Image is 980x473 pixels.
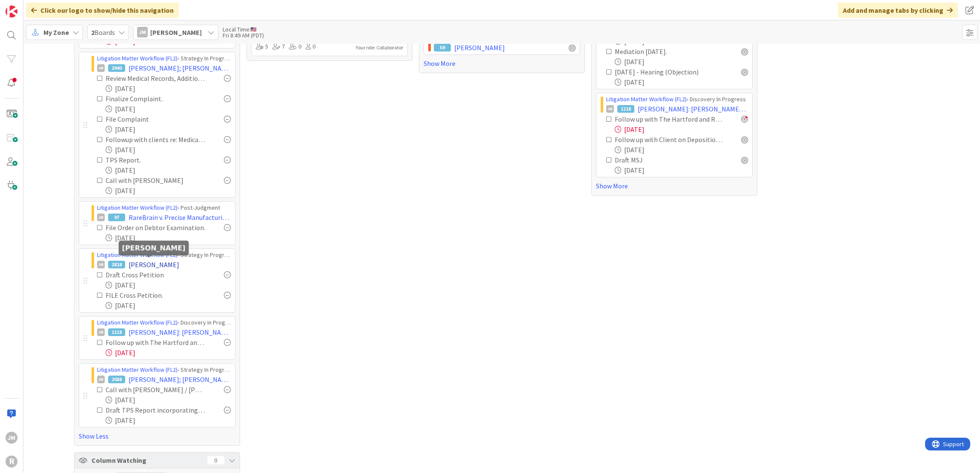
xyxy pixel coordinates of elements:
div: FILE Cross Petition. [106,290,191,300]
div: › Strategy In Progress [97,365,231,374]
span: [PERSON_NAME] [150,27,202,37]
div: [DATE] [615,57,748,67]
span: [PERSON_NAME] [454,43,505,53]
div: JM [6,432,17,444]
span: [PERSON_NAME]: [PERSON_NAME] [PERSON_NAME] Vacation Ownership Inc. et al [638,104,748,114]
div: 97 [108,214,125,221]
div: 1118 [617,105,634,113]
div: 0 [207,456,224,464]
h5: [PERSON_NAME] [122,244,186,252]
span: [PERSON_NAME] [129,259,179,270]
div: JM [97,261,105,268]
div: [DATE] [106,300,231,311]
div: 2688 [108,376,125,383]
span: My Zone [43,27,69,37]
div: Follow up with The Hartford and Respond to Denial (Confer with MRR) [106,337,205,348]
div: Follow up with Client on Deposition Dates [615,134,722,145]
div: [DATE] [615,165,748,175]
div: 1118 [108,328,125,336]
div: [DATE] - Hearing (Objection) [615,67,716,77]
div: [DATE] [615,145,748,155]
div: › Strategy In Progress [97,54,231,63]
div: › Post-Judgment [97,203,231,212]
span: [PERSON_NAME]; [PERSON_NAME] [129,63,231,73]
div: [DATE] [106,104,231,114]
div: [DATE] [106,165,231,175]
img: Visit kanbanzone.com [6,6,17,17]
div: Draft Cross Petition [106,270,192,280]
div: [DATE] [106,280,231,290]
div: R [6,456,17,467]
div: 59 [434,44,451,51]
div: Call with [PERSON_NAME] / [PERSON_NAME]. [106,385,205,395]
a: Litigation Matter Workflow (FL2) [97,366,178,373]
div: [DATE] [106,145,231,155]
div: [DATE] [106,348,231,358]
div: 0 [306,42,315,51]
div: 2818 [108,261,125,268]
div: › Discovery In Progress [606,95,748,104]
div: JM [97,64,105,72]
span: RareBrain v. Precise Manufacturing & Engineering [129,212,231,222]
div: Draft TPS Report incorporating witness / POA testimony. [106,405,205,415]
div: [DATE] [106,83,231,94]
div: Mediation [DATE]. [615,46,701,57]
a: Show More [596,181,753,191]
div: Click our logo to show/hide this navigation [26,3,179,18]
div: › Strategy In Progress [97,251,231,259]
span: Boards [91,27,115,37]
div: Finalize Complaint. [106,94,191,104]
div: [DATE] [106,233,231,243]
span: [PERSON_NAME]; [PERSON_NAME] [129,374,231,385]
a: Litigation Matter Workflow (FL2) [606,95,687,103]
a: Show More [424,58,580,68]
span: Support [18,1,39,11]
div: Fri 8:49 AM (PDT) [223,32,264,38]
a: Litigation Matter Workflow (FL2) [97,251,178,259]
div: JM [97,328,105,336]
div: › Discovery In Progress [97,318,231,327]
div: [DATE] [106,124,231,134]
div: 7 [272,42,285,51]
div: [DATE] [615,124,748,134]
a: Show Less [79,431,235,441]
div: Your role: Collaborator [356,44,403,51]
div: JM [97,376,105,383]
a: Litigation Matter Workflow (FL2) [97,319,178,326]
div: Call with [PERSON_NAME] [106,175,201,185]
a: Litigation Matter Workflow (FL2) [97,54,178,62]
div: File Complaint [106,114,184,124]
div: TPS Report. [106,155,180,165]
div: 0 [289,42,301,51]
div: JM [97,214,105,221]
div: [DATE] [106,395,231,405]
div: [DATE] [106,185,231,196]
div: Followup with clients re: Medical Records. [106,134,205,145]
img: us.png [251,27,256,31]
div: Local Time: [223,26,264,32]
b: 2 [91,28,95,37]
div: 2940 [108,64,125,72]
div: 5 [256,42,268,51]
a: Litigation Matter Workflow (FL2) [97,204,178,211]
span: Column Watching [92,455,203,465]
div: Add and manage tabs by clicking [838,3,958,18]
div: Draft MSJ [615,155,688,165]
div: File Order on Debtor Examination. [106,222,205,233]
div: [DATE] [106,415,231,425]
div: JM [606,105,614,113]
div: JM [137,27,148,37]
span: [PERSON_NAME]: [PERSON_NAME] [PERSON_NAME] Vacation Ownership Inc. et al [129,327,231,337]
div: [DATE] [615,77,748,87]
div: Follow up with The Hartford and Respond to Denial (Confer with MRR) [615,114,722,124]
div: Review Medical Records, Additional Bank Records client is obtaining from Chase. [106,73,205,83]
